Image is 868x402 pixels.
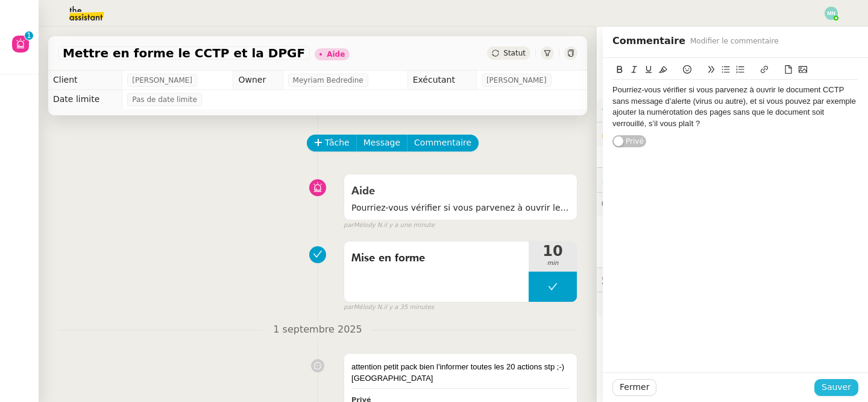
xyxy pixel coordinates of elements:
[344,220,435,231] small: Mélody N.
[344,302,434,313] small: Mélody N.
[690,35,779,47] span: Modifier le commentaire
[351,186,375,197] span: Aide
[529,258,577,269] span: min
[327,51,345,58] div: Aide
[597,292,868,316] div: 🧴Autres
[307,135,357,152] button: Tâche
[293,74,363,86] span: Meyriam Bedredine
[825,7,838,20] img: svg
[351,201,570,215] span: Pourriez-vous vérifier si vous parvenez à ouvrir le document CCTP sans message d’alerte (virus ou...
[383,302,434,313] span: il y a 35 minutes
[48,90,122,109] td: Date limite
[612,85,858,129] div: Pourriez-vous vérifier si vous parvenez à ouvrir le document CCTP sans message d’alerte (virus ou...
[356,135,407,152] button: Message
[344,302,354,313] span: par
[597,123,868,146] div: 🔐Données client
[407,71,476,90] td: Exécutant
[822,380,851,394] span: Sauver
[602,174,690,184] span: ⏲️
[602,103,664,116] span: ⚙️
[602,275,731,284] span: 🕵️
[132,94,197,106] span: Pas de date limite
[383,220,434,231] span: il y a une minute
[27,31,31,42] p: 1
[486,74,547,86] span: [PERSON_NAME]
[407,135,479,152] button: Commentaire
[414,136,471,150] span: Commentaire
[620,380,649,394] span: Fermer
[597,98,868,121] div: ⚙️Procédures
[325,136,350,150] span: Tâche
[363,136,400,150] span: Message
[612,379,656,396] button: Fermer
[344,220,354,231] span: par
[597,168,868,191] div: ⏲️Tâches 10:41
[602,127,680,141] span: 🔐
[602,299,639,308] span: 🧴
[529,244,577,258] span: 10
[233,71,283,90] td: Owner
[626,135,644,147] span: Privé
[612,33,685,49] span: Commentaire
[48,71,122,90] td: Client
[351,249,521,267] span: Mise en forme
[597,268,868,292] div: 🕵️Autres demandes en cours
[602,199,700,209] span: 💬
[351,361,570,384] div: attention petit pack bien l'informer toutes les 20 actions stp ;-) [GEOGRAPHIC_DATA]
[263,322,371,338] span: 1 septembre 2025
[612,135,646,147] button: Privé
[814,379,858,396] button: Sauver
[132,74,192,86] span: [PERSON_NAME]
[597,193,868,216] div: 💬Commentaires 1
[503,49,526,57] span: Statut
[25,31,33,40] nz-badge-sup: 1
[63,47,305,59] span: Mettre en forme le CCTP et la DPGF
